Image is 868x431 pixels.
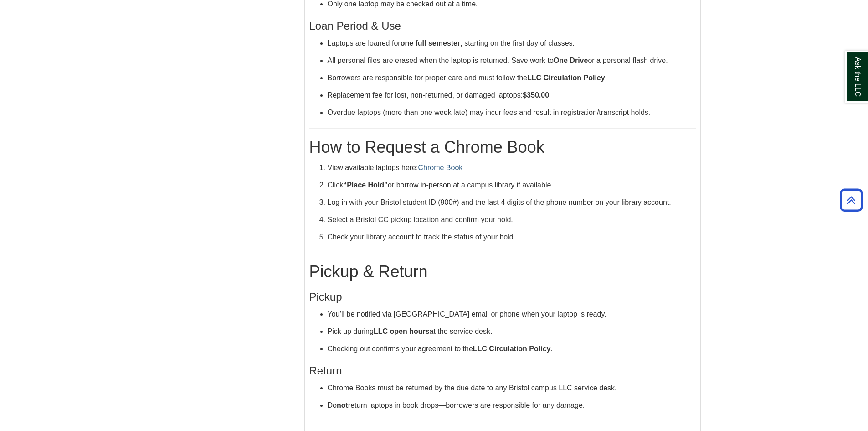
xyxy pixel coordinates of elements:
[418,164,462,171] a: Chrome Book
[309,262,696,281] h1: Pickup & Return
[328,382,696,395] p: Chrome Books must be returned by the due date to any Bristol campus LLC service desk.
[328,213,696,226] p: Select a Bristol CC pickup location and confirm your hold.
[309,138,696,157] h1: How to Request a Chrome Book
[554,57,588,64] strong: One Drive
[343,181,388,189] strong: “Place Hold”
[328,72,696,84] p: Borrowers are responsible for proper care and must follow the .
[337,401,348,409] strong: not
[328,196,696,209] p: Log in with your Bristol student ID (900#) and the last 4 digits of the phone number on your libr...
[309,364,696,377] h3: Return
[309,291,696,303] h3: Pickup
[328,54,696,67] p: All personal files are erased when the laptop is returned. Save work to or a personal flash drive.
[401,39,461,47] strong: one full semester
[328,325,696,338] p: Pick up during at the service desk.
[328,161,696,174] p: View available laptops here:
[328,231,696,244] p: Check your library account to track the status of your hold.
[328,179,696,192] p: Click or borrow in-person at a campus library if available.
[527,74,605,82] strong: LLC Circulation Policy
[837,194,866,206] a: Back to Top
[523,91,549,99] strong: $350.00
[374,327,430,335] strong: LLC open hours
[328,89,696,102] p: Replacement fee for lost, non-returned, or damaged laptops: .
[328,343,696,355] p: Checking out confirms your agreement to the .
[309,20,696,32] h3: Loan Period & Use
[328,37,696,50] p: Laptops are loaned for , starting on the first day of classes.
[328,308,696,321] p: You’ll be notified via [GEOGRAPHIC_DATA] email or phone when your laptop is ready.
[328,399,696,412] p: Do return laptops in book drops—borrowers are responsible for any damage.
[473,345,551,353] strong: LLC Circulation Policy
[328,106,696,119] p: Overdue laptops (more than one week late) may incur fees and result in registration/transcript ho...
